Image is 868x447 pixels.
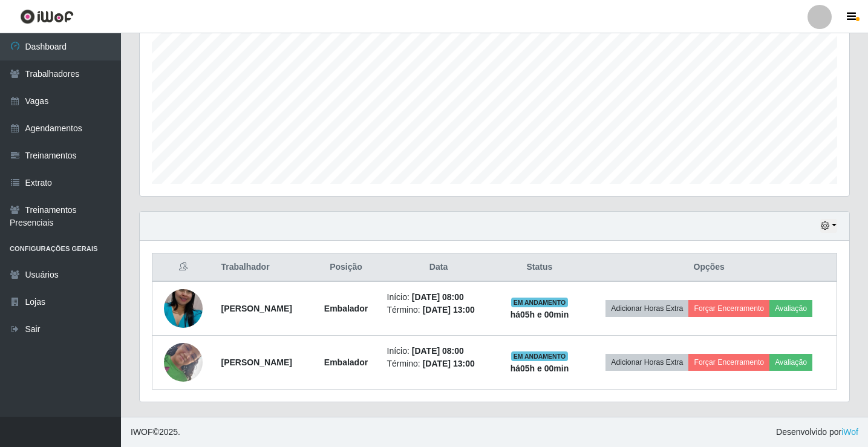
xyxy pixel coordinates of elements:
[387,304,491,316] li: Término:
[769,300,812,317] button: Avaliação
[412,346,464,356] time: [DATE] 08:00
[769,354,812,371] button: Avaliação
[511,351,569,361] span: EM ANDAMENTO
[131,426,180,439] span: © 2025 .
[581,253,837,282] th: Opções
[605,300,688,317] button: Adicionar Horas Extra
[423,359,475,368] time: [DATE] 13:00
[498,253,582,282] th: Status
[387,291,491,304] li: Início:
[688,300,769,317] button: Forçar Encerramento
[221,304,292,313] strong: [PERSON_NAME]
[511,298,569,307] span: EM ANDAMENTO
[841,427,858,437] a: iWof
[511,310,569,319] strong: há 05 h e 00 min
[221,357,292,367] strong: [PERSON_NAME]
[605,354,688,371] button: Adicionar Horas Extra
[423,305,475,315] time: [DATE] 13:00
[387,357,491,370] li: Término:
[324,357,368,367] strong: Embalador
[312,253,379,282] th: Posição
[776,426,858,439] span: Desenvolvido por
[324,304,368,313] strong: Embalador
[380,253,498,282] th: Data
[214,253,312,282] th: Trabalhador
[688,354,769,371] button: Forçar Encerramento
[164,328,203,397] img: 1757074441917.jpeg
[412,292,464,302] time: [DATE] 08:00
[131,427,153,437] span: IWOF
[20,9,74,24] img: CoreUI Logo
[511,364,569,373] strong: há 05 h e 00 min
[387,345,491,357] li: Início:
[164,274,203,343] img: 1757258181078.jpeg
